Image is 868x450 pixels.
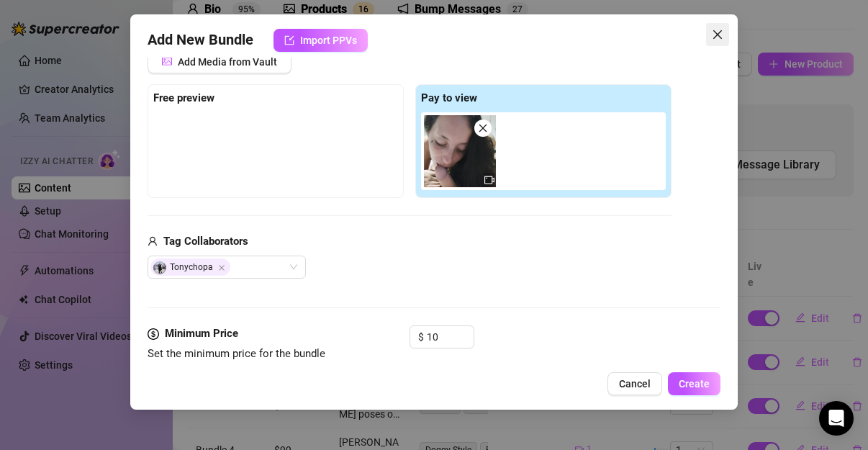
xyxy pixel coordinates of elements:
[148,50,291,73] button: Add Media from Vault
[478,123,488,133] span: close
[273,29,368,52] button: Import PPVs
[148,325,159,343] span: dollar
[424,115,496,187] img: media
[607,372,662,395] button: Cancel
[679,378,710,390] span: Create
[484,175,494,185] span: video-camera
[284,35,294,45] span: import
[153,261,166,274] img: avatar.jpg
[300,35,357,46] span: Import PPVs
[178,56,277,68] span: Add Media from Vault
[148,233,158,251] span: user
[706,23,729,46] button: Close
[706,29,729,40] span: Close
[162,56,172,66] span: picture
[150,258,230,276] span: Tonychopa
[148,347,325,360] span: Set the minimum price for the bundle
[165,327,238,340] strong: Minimum Price
[712,29,723,40] span: close
[218,264,225,271] span: Close
[163,235,248,248] strong: Tag Collaborators
[819,401,854,436] div: Open Intercom Messenger
[148,29,253,52] span: Add New Bundle
[619,378,651,390] span: Cancel
[153,91,214,104] strong: Free preview
[668,372,720,395] button: Create
[421,91,477,104] strong: Pay to view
